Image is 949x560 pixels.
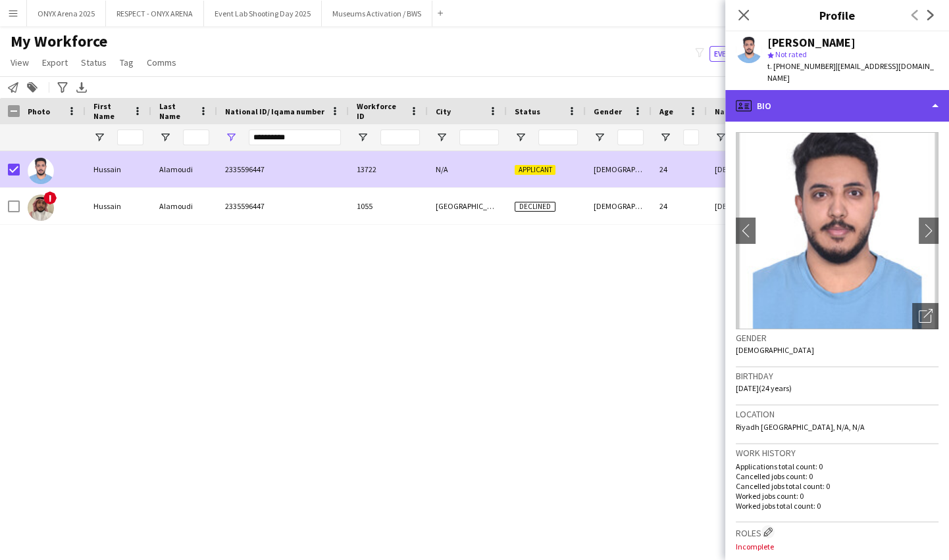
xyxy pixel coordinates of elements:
[709,46,775,62] button: Everyone8,534
[736,461,938,471] p: Applications total count: 0
[736,132,938,329] img: Crew avatar or photo
[225,201,265,211] span: 2335596447
[436,131,448,143] button: Open Filter Menu
[5,80,21,95] app-action-btn: Notify workforce
[767,61,934,83] span: | [EMAIL_ADDRESS][DOMAIN_NAME]
[428,188,507,224] div: [GEOGRAPHIC_DATA]
[436,106,451,116] span: City
[27,1,106,26] button: ONYX Arena 2025
[93,131,105,143] button: Open Filter Menu
[225,106,324,116] span: National ID/ Iqama number
[652,151,707,187] div: 24
[586,188,652,224] div: [DEMOGRAPHIC_DATA]
[736,345,814,355] span: [DEMOGRAPHIC_DATA]
[147,57,176,68] span: Comms
[683,129,699,145] input: Age Filter Input
[515,106,540,116] span: Status
[707,151,838,187] div: [DEMOGRAPHIC_DATA]
[115,54,139,71] a: Tag
[736,447,938,459] h3: Work history
[736,501,938,511] p: Worked jobs total count: 0
[659,131,671,143] button: Open Filter Menu
[594,106,622,116] span: Gender
[715,131,727,143] button: Open Filter Menu
[538,129,578,145] input: Status Filter Input
[159,131,171,143] button: Open Filter Menu
[725,90,949,122] div: Bio
[349,151,428,187] div: 13722
[652,188,707,224] div: 24
[151,188,217,224] div: Alamoudi
[767,61,836,71] span: t. [PHONE_NUMBER]
[659,106,673,116] span: Age
[736,542,938,551] p: Incomplete
[736,422,865,432] span: Riyadh [GEOGRAPHIC_DATA], N/A, N/A
[225,164,265,174] span: 2335596447
[55,80,70,95] app-action-btn: Advanced filters
[28,158,54,184] img: Hussain Alamoudi
[151,151,217,187] div: Alamoudi
[586,151,652,187] div: [DEMOGRAPHIC_DATA]
[736,383,792,393] span: [DATE] (24 years)
[86,188,151,224] div: Hussain
[183,129,209,145] input: Last Name Filter Input
[204,1,322,26] button: Event Lab Shooting Day 2025
[775,49,807,59] span: Not rated
[707,188,838,224] div: [DEMOGRAPHIC_DATA]
[725,7,949,24] h3: Profile
[24,80,40,95] app-action-btn: Add to tag
[357,101,404,121] span: Workforce ID
[322,1,432,26] button: Museums Activation / BWS
[28,195,54,221] img: Hussain Alamoudi
[594,131,605,143] button: Open Filter Menu
[11,32,107,51] span: My Workforce
[86,151,151,187] div: Hussain
[76,54,112,71] a: Status
[515,202,555,212] span: Declined
[37,54,73,71] a: Export
[349,188,428,224] div: 1055
[11,57,29,68] span: View
[249,129,341,145] input: National ID/ Iqama number Filter Input
[28,106,50,116] span: Photo
[736,481,938,491] p: Cancelled jobs total count: 0
[93,101,128,121] span: First Name
[736,525,938,539] h3: Roles
[767,37,856,49] div: [PERSON_NAME]
[141,54,182,71] a: Comms
[428,151,507,187] div: N/A
[736,491,938,501] p: Worked jobs count: 0
[117,129,143,145] input: First Name Filter Input
[736,332,938,344] h3: Gender
[515,165,555,175] span: Applicant
[43,191,57,204] span: !
[459,129,499,145] input: City Filter Input
[74,80,90,95] app-action-btn: Export XLSX
[81,57,107,68] span: Status
[106,1,204,26] button: RESPECT - ONYX ARENA
[736,471,938,481] p: Cancelled jobs count: 0
[736,408,938,420] h3: Location
[357,131,369,143] button: Open Filter Menu
[5,54,34,71] a: View
[736,370,938,382] h3: Birthday
[225,131,237,143] button: Open Filter Menu
[159,101,193,121] span: Last Name
[715,106,758,116] span: Nationality
[617,129,644,145] input: Gender Filter Input
[42,57,68,68] span: Export
[380,129,420,145] input: Workforce ID Filter Input
[120,57,134,68] span: Tag
[912,303,938,329] div: Open photos pop-in
[515,131,526,143] button: Open Filter Menu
